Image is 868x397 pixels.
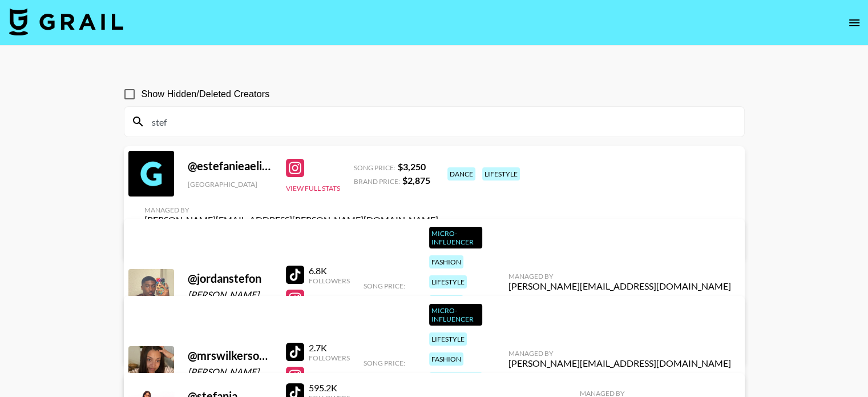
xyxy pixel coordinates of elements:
div: Followers [309,276,350,285]
strong: $ 2,875 [402,175,430,186]
div: [PERSON_NAME][EMAIL_ADDRESS][DOMAIN_NAME] [508,280,731,292]
div: [PERSON_NAME][EMAIL_ADDRESS][PERSON_NAME][DOMAIN_NAME] [144,214,438,226]
div: @ jordanstefon [188,271,272,286]
div: [GEOGRAPHIC_DATA] [188,180,272,189]
div: Managed By [144,206,438,214]
div: Managed By [508,349,731,358]
span: Brand Price: [364,295,410,304]
div: @ mrswilkerson_16 [188,348,272,363]
input: Search by User Name [145,113,737,131]
div: makeup & beauty [429,372,482,394]
div: @ estefanieaelisa [188,159,272,173]
div: Followers [309,354,350,362]
div: reviews [429,295,463,308]
div: 6.8K [309,265,350,276]
div: fashion [429,255,463,268]
div: [PERSON_NAME] [188,289,272,300]
span: Show Hidden/Deleted Creators [142,87,270,101]
span: Song Price: [364,282,405,290]
span: Song Price: [364,359,405,367]
div: lifestyle [482,167,520,181]
div: 2.7K [309,342,350,354]
div: lifestyle [429,332,467,346]
span: Brand Price: [364,372,410,381]
button: open drawer [843,11,866,34]
div: Micro-Influencer [429,227,482,248]
button: View Full Stats [286,184,340,193]
div: 595.2K [309,382,350,394]
div: Micro-Influencer [429,304,482,326]
span: Brand Price: [354,177,400,186]
div: fashion [429,352,463,366]
img: Grail Talent [9,8,123,35]
div: lifestyle [429,275,467,288]
div: Managed By [508,272,731,280]
span: Song Price: [354,163,395,172]
div: [PERSON_NAME][EMAIL_ADDRESS][DOMAIN_NAME] [508,358,731,369]
div: [PERSON_NAME] [188,366,272,378]
strong: $ 3,250 [398,161,426,172]
div: dance [447,167,475,181]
